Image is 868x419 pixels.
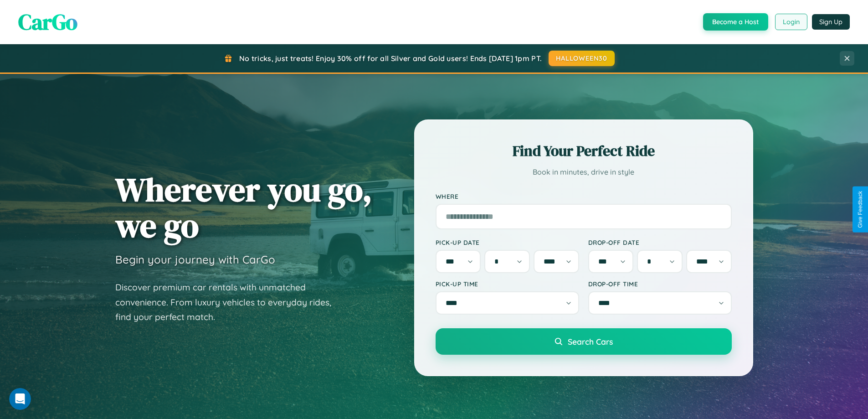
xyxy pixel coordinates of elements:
[9,388,31,410] iframe: Intercom live chat
[436,280,579,288] label: Pick-up Time
[857,191,863,228] div: Give Feedback
[115,253,275,266] h3: Begin your journey with CarGo
[18,7,77,37] span: CarGo
[115,171,372,243] h1: Wherever you go, we go
[436,141,732,161] h2: Find Your Perfect Ride
[703,13,768,31] button: Become a Host
[239,54,542,63] span: No tricks, just treats! Enjoy 30% off for all Silver and Gold users! Ends [DATE] 1pm PT.
[436,328,732,355] button: Search Cars
[812,14,850,30] button: Sign Up
[436,238,579,246] label: Pick-up Date
[436,192,732,200] label: Where
[549,51,615,66] button: HALLOWEEN30
[588,280,732,288] label: Drop-off Time
[568,336,613,347] span: Search Cars
[115,280,343,325] p: Discover premium car rentals with unmatched convenience. From luxury vehicles to everyday rides, ...
[588,238,732,246] label: Drop-off Date
[436,166,732,179] p: Book in minutes, drive in style
[775,14,807,30] button: Login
